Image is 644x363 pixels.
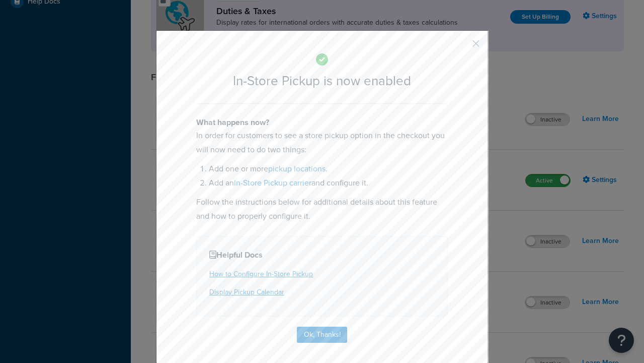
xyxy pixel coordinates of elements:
[209,287,284,297] a: Display Pickup Calendar
[196,129,448,157] p: In order for customers to see a store pickup option in the checkout you will now need to do two t...
[196,116,448,129] h4: What happens now?
[196,195,448,223] p: Follow the instructions below for additional details about this feature and how to properly confi...
[268,163,326,174] a: pickup locations
[209,176,448,190] li: Add an and configure it.
[196,74,448,88] h2: In-Store Pickup is now enabled
[234,177,311,189] a: In-Store Pickup carrier
[209,269,313,279] a: How to Configure In-Store Pickup
[209,249,435,261] h4: Helpful Docs
[209,162,448,176] li: Add one or more .
[297,327,347,343] button: Ok, Thanks!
